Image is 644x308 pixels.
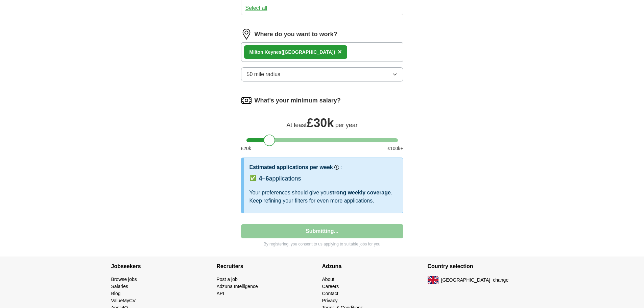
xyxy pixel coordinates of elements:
[241,67,403,81] button: 50 mile radius
[281,49,335,55] span: ([GEOGRAPHIC_DATA])
[241,29,252,40] img: location.png
[307,116,334,130] span: £ 30k
[111,291,121,296] a: Blog
[249,163,333,171] h3: Estimated applications per week
[335,122,358,128] span: per year
[241,241,403,247] p: By registering, you consent to us applying to suitable jobs for you
[111,284,128,289] a: Salaries
[259,175,269,182] span: 4–6
[217,284,258,289] a: Adzuna Intelligence
[249,49,335,56] div: n Keynes
[241,224,403,238] button: Submitting...
[322,298,338,303] a: Privacy
[249,189,398,205] div: Your preferences should give you . Keep refining your filters for even more applications.
[241,95,252,106] img: salary.png
[441,277,491,284] span: [GEOGRAPHIC_DATA]
[249,174,256,182] span: ✅
[111,298,136,303] a: ValueMyCV
[428,257,533,276] h4: Country selection
[493,277,508,284] button: change
[255,96,341,105] label: What's your minimum salary?
[245,4,267,12] button: Select all
[259,174,301,183] div: applications
[111,277,137,282] a: Browse jobs
[322,277,335,282] a: About
[217,291,224,296] a: API
[241,145,251,152] span: £ 20 k
[338,47,342,57] button: ×
[249,49,261,55] strong: Milto
[255,30,337,39] label: Where do you want to work?
[322,291,338,296] a: Contact
[329,190,390,195] span: strong weekly coverage
[247,70,281,78] span: 50 mile radius
[340,163,342,171] h3: :
[217,277,238,282] a: Post a job
[338,48,342,55] span: ×
[286,122,307,128] span: At least
[428,276,438,284] img: UK flag
[322,284,339,289] a: Careers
